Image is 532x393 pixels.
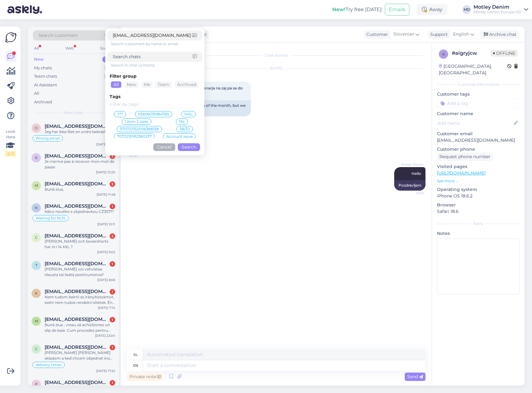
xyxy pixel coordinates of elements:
[45,380,109,385] span: p.r.braunschweig@gmail.com
[110,101,200,108] input: Filter by tags
[110,289,115,295] div: 1
[98,305,115,310] div: [DATE] 7:14
[437,178,520,184] p: See more ...
[437,153,493,161] div: Request phone number
[36,363,62,367] span: delivery times
[5,32,17,43] img: Askly Logo
[462,5,471,14] div: MD
[45,181,109,187] span: matesemil@yahoo.com
[35,235,38,240] span: c
[34,56,44,63] div: New
[364,31,388,38] div: Customer
[45,153,109,159] span: Kourva56@yahoo.fr
[110,73,200,80] div: Filter group
[437,146,520,153] p: Customer phone
[45,289,109,294] span: Kisalfato.bazsi@gmail.com
[385,4,409,15] button: Emails
[45,294,115,305] div: Nem tudom beírni az irányítószámot, ezért nem tudok rendelni tőletek. Én [PERSON_NAME]?
[437,91,520,97] p: Customer tags
[111,63,203,68] div: Search in chat contents
[133,349,138,360] div: sl
[45,203,109,209] span: honza_pavelka@centrum.cz
[110,153,115,159] div: 1
[34,73,57,80] div: Team chats
[36,136,60,140] span: Wrong email
[104,65,113,71] div: 7
[34,65,52,71] div: My chats
[452,50,491,57] div: # aigryjcw
[437,202,520,208] p: Browser
[35,291,38,296] span: K
[437,208,520,215] p: Safari 18.6
[473,10,521,15] div: Motley Denim Europe OÜ
[45,322,115,333] div: Bună ziua , vreau să achiziționez un slip de baie. Cum procedez pentru retur dacă nu este bun ? M...
[35,155,38,160] span: K
[99,44,114,52] div: Socials
[428,31,448,38] div: Support
[35,347,38,351] span: c
[120,127,159,131] span: 370722152006388138
[96,142,115,147] div: [DATE] 12:37
[127,53,425,58] div: Chat started
[110,93,200,100] div: Tags
[412,171,421,176] span: Hello
[400,162,424,167] span: Motley Denim
[437,137,520,144] p: [EMAIL_ADDRESS][DOMAIN_NAME]
[437,163,520,170] p: Visited pages
[34,90,39,97] div: All
[127,373,164,381] div: Private note
[33,44,40,52] div: All
[45,344,109,350] span: cipkai1@gmail.com
[437,230,520,237] p: Notes
[45,239,115,250] div: [PERSON_NAME] och boxershorts har ni i 14 XXL ?
[437,170,486,176] a: [URL][DOMAIN_NAME]
[437,99,520,108] input: Add a tag
[393,31,414,38] span: Slovenian
[113,32,192,39] input: Search customers
[437,82,520,87] div: Customer information
[96,170,115,175] div: [DATE] 12:20
[437,131,520,137] p: Customer email
[110,317,115,322] div: 1
[34,82,57,88] div: AI Assistant
[480,30,519,39] div: Archive chat
[407,374,423,379] span: Send
[45,209,115,214] div: Něco nového s objednávkou CZ3571?
[45,123,109,129] span: olefloe@gmail.com
[35,126,38,130] span: o
[117,135,152,138] span: 70722151912360237
[110,233,115,239] div: 2
[439,63,507,76] div: [GEOGRAPHIC_DATA], [GEOGRAPHIC_DATA]
[110,181,115,187] div: 3
[45,350,115,361] div: [PERSON_NAME] [PERSON_NAME] skladom a keď chcem objednať inú veľkosť, tak mi píše , že sa to nedá...
[437,193,520,199] p: iPhone OS 18.6.2
[111,41,203,47] div: Search customers by name or email
[45,266,115,278] div: [PERSON_NAME] voi vahvistaa tilausta tai lisätä postinumeroa?
[38,32,78,39] span: Search customers
[45,159,115,170] div: Je n'arrive pas à recevoir mon mot de passe
[35,205,38,210] span: h
[400,191,424,196] span: 15:09
[437,186,520,193] p: Operating system
[332,6,382,13] div: Try free [DATE]:
[45,317,109,322] span: mariabaluta6@gmail.com
[45,233,109,239] span: carina.gullstrom@alleima.com
[104,73,113,80] div: 0
[437,120,512,127] input: Add name
[97,278,115,282] div: [DATE] 8:06
[35,319,38,323] span: m
[133,360,138,371] div: en
[473,5,521,10] div: Motley Denim
[437,110,520,117] p: Customer name
[102,56,113,63] div: 14
[473,5,528,15] a: Motley DenimMotley Denim Europe OÜ
[35,183,38,188] span: m
[110,345,115,350] div: 1
[394,180,425,191] div: Pozdravljeni
[96,369,115,373] div: [DATE] 17:22
[453,31,469,38] span: English
[45,261,109,266] span: tiimoo86@gmail.com
[127,66,425,71] div: [DATE]
[35,382,38,387] span: p
[97,250,115,254] div: [DATE] 9:02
